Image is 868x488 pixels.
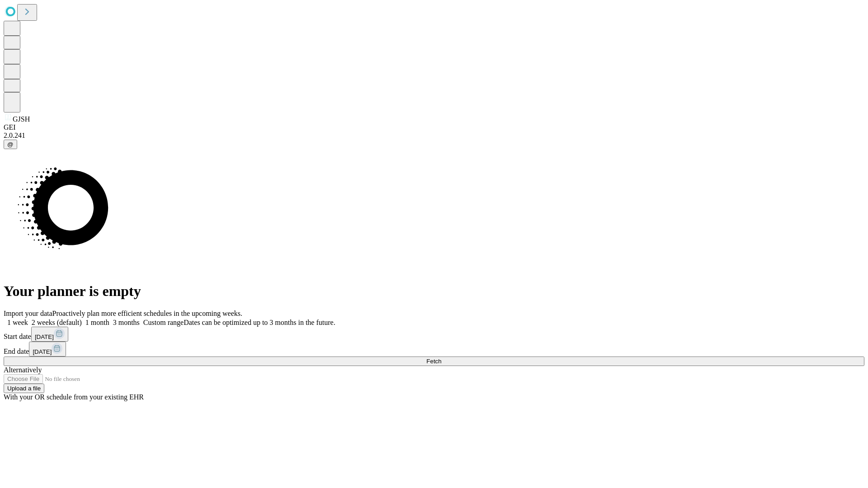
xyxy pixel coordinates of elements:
span: GJSH [13,115,30,123]
button: [DATE] [29,342,66,357]
div: Start date [4,327,864,342]
button: Upload a file [4,384,44,393]
span: 1 month [85,319,109,326]
span: With your OR schedule from your existing EHR [4,393,144,401]
div: End date [4,342,864,357]
span: Import your data [4,310,52,317]
span: Custom range [143,319,184,326]
span: @ [7,141,14,148]
h1: Your planner is empty [4,283,864,300]
div: GEI [4,123,864,131]
div: 2.0.241 [4,131,864,140]
span: Proactively plan more efficient schedules in the upcoming weeks. [52,310,242,317]
span: 1 week [7,319,28,326]
button: [DATE] [31,327,68,342]
button: @ [4,140,17,149]
span: [DATE] [33,348,52,355]
button: Fetch [4,357,864,366]
span: Fetch [426,358,441,365]
span: 3 months [113,319,140,326]
span: Alternatively [4,366,42,374]
span: [DATE] [35,333,54,340]
span: 2 weeks (default) [32,319,82,326]
span: Dates can be optimized up to 3 months in the future. [184,319,335,326]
